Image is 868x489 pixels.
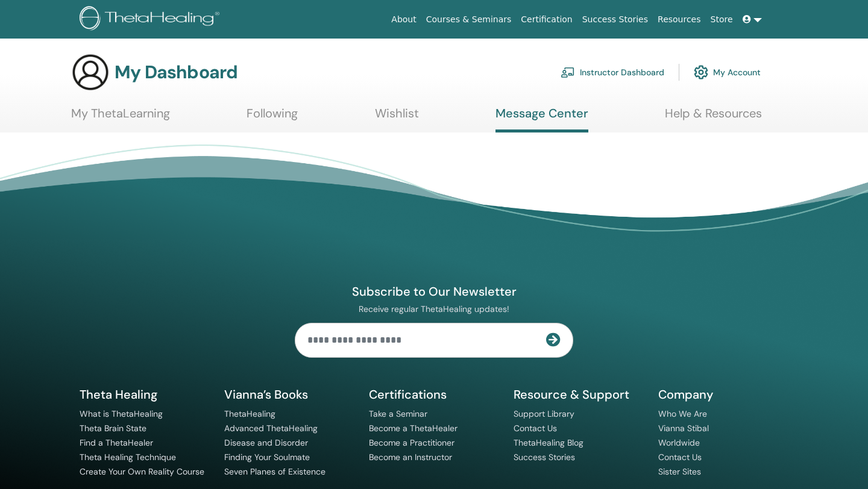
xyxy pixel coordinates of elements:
[80,408,163,419] a: What is ThetaHealing
[706,8,738,31] a: Store
[369,437,454,448] a: Become a Practitioner
[421,8,517,31] a: Courses & Seminars
[577,8,653,31] a: Success Stories
[653,8,706,31] a: Resources
[386,8,421,31] a: About
[658,437,700,448] a: Worldwide
[80,423,146,434] a: Theta Brain State
[71,53,110,92] img: generic-user-icon.jpg
[224,423,318,434] a: Advanced ThetaHealing
[514,423,557,434] a: Contact Us
[514,387,644,402] h5: Resource & Support
[369,452,452,463] a: Become an Instructor
[224,452,310,463] a: Finding Your Soulmate
[224,466,325,477] a: Seven Planes of Existence
[561,67,575,78] img: chalkboard-teacher.svg
[658,452,702,463] a: Contact Us
[115,61,237,83] h3: My Dashboard
[514,437,583,448] a: ThetaHealing Blog
[658,423,709,434] a: Vianna Stibal
[247,106,298,129] a: Following
[516,8,577,31] a: Certification
[658,408,707,419] a: Who We Are
[561,59,664,86] a: Instructor Dashboard
[80,387,210,402] h5: Theta Healing
[80,452,176,463] a: Theta Healing Technique
[71,106,170,129] a: My ThetaLearning
[295,284,573,299] h4: Subscribe to Our Newsletter
[224,408,275,419] a: ThetaHealing
[658,466,701,477] a: Sister Sites
[80,466,204,477] a: Create Your Own Reality Course
[694,62,708,83] img: cog.svg
[369,408,427,419] a: Take a Seminar
[80,6,224,33] img: logo.png
[658,387,788,402] h5: Company
[224,387,354,402] h5: Vianna’s Books
[375,106,419,129] a: Wishlist
[495,106,588,132] a: Message Center
[514,452,575,463] a: Success Stories
[369,387,499,402] h5: Certifications
[224,437,308,448] a: Disease and Disorder
[80,437,153,448] a: Find a ThetaHealer
[295,304,573,314] p: Receive regular ThetaHealing updates!
[665,106,762,129] a: Help & Resources
[369,423,458,434] a: Become a ThetaHealer
[694,59,761,86] a: My Account
[514,408,574,419] a: Support Library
